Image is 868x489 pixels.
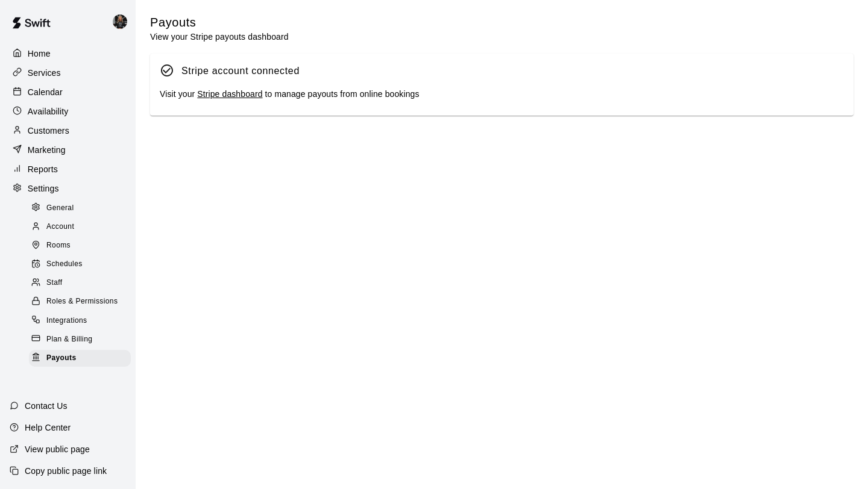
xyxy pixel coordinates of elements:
a: General [29,199,136,217]
p: Services [28,67,61,79]
span: Plan & Billing [46,334,92,346]
div: Payouts [29,350,131,367]
p: Marketing [28,144,66,156]
div: Rooms [29,237,131,254]
a: Marketing [10,141,126,159]
a: Schedules [29,255,136,274]
img: Garrett & Sean 1on1 Lessons [113,14,127,29]
div: Roles & Permissions [29,293,131,310]
p: View your Stripe payouts dashboard [150,31,289,43]
a: Integrations [29,311,136,330]
p: Help Center [25,422,71,434]
span: Integrations [46,315,87,327]
p: Contact Us [25,400,68,412]
p: Customers [28,125,69,137]
p: View public page [25,443,90,455]
a: Reports [10,160,126,178]
span: Staff [46,277,62,289]
p: Copy public page link [25,465,107,477]
div: Plan & Billing [29,331,131,348]
p: Reports [28,163,58,175]
p: Availability [28,105,69,117]
a: Settings [10,179,126,198]
a: Staff [29,274,136,293]
p: Calendar [28,86,63,98]
a: Home [10,45,126,63]
div: Schedules [29,256,131,273]
a: Calendar [10,83,126,101]
a: Stripe dashboard [197,89,262,99]
a: Account [29,217,136,236]
div: Garrett & Sean 1on1 Lessons [110,10,136,34]
a: Availability [10,102,126,120]
a: Services [10,64,126,82]
h5: Payouts [150,14,289,31]
span: Account [46,221,74,233]
p: Home [28,48,51,60]
div: Integrations [29,313,131,329]
span: Roles & Permissions [46,296,118,308]
a: Rooms [29,237,136,255]
span: Rooms [46,240,71,252]
div: Account [29,219,131,235]
a: Customers [10,122,126,140]
div: Staff [29,275,131,291]
span: Schedules [46,258,83,270]
a: Plan & Billing [29,330,136,349]
div: Visit your to manage payouts from online bookings [160,88,844,101]
div: General [29,200,131,217]
p: Settings [28,182,59,195]
div: Stripe account connected [181,63,300,79]
a: Payouts [29,349,136,367]
span: General [46,202,74,214]
a: Roles & Permissions [29,293,136,311]
span: Payouts [46,352,76,364]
